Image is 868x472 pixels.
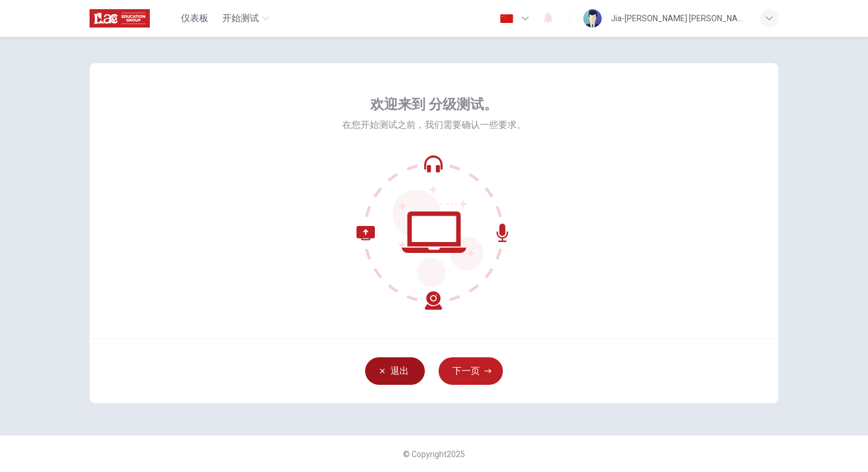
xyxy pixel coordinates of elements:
[499,14,514,23] img: zh-CN
[583,9,602,28] img: Profile picture
[181,11,208,25] span: 仪表板
[365,357,425,385] button: 退出
[218,8,274,29] button: 开始测试
[370,95,498,114] span: 欢迎来到 分级测试。
[176,8,213,29] button: 仪表板
[403,450,465,459] span: © Copyright 2025
[611,11,746,25] div: Jia-[PERSON_NAME] [PERSON_NAME]
[439,357,503,385] button: 下一页
[222,11,259,25] span: 开始测试
[90,7,150,30] img: ILAC logo
[342,118,526,132] span: 在您开始测试之前，我们需要确认一些要求。
[90,7,176,30] a: ILAC logo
